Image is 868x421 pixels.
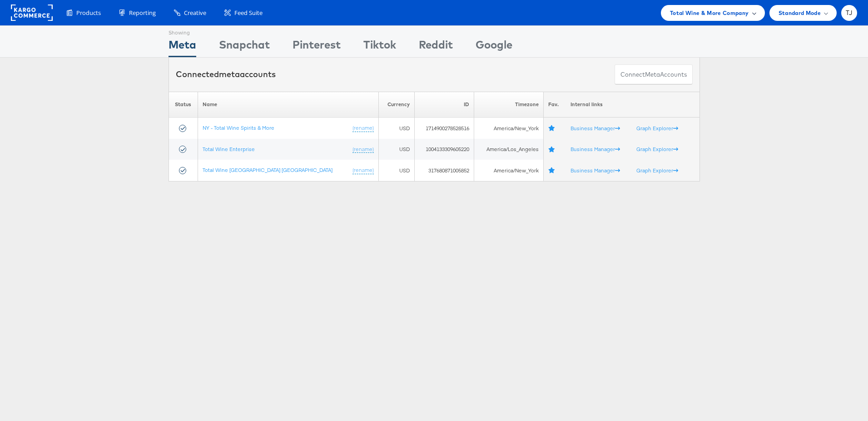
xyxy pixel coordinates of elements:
[670,8,749,18] span: Total Wine & More Company
[203,146,255,152] a: Total Wine Enterprise
[414,117,474,139] td: 1714900278528516
[474,92,544,117] th: Timezone
[203,166,332,173] a: Total Wine [GEOGRAPHIC_DATA] [GEOGRAPHIC_DATA]
[378,92,414,117] th: Currency
[570,146,620,152] a: Business Manager
[645,70,660,79] span: meta
[846,10,853,16] span: TJ
[636,167,678,174] a: Graph Explorer
[378,160,414,181] td: USD
[352,146,374,153] a: (rename)
[169,26,196,37] div: Showing
[293,37,341,57] div: Pinterest
[414,139,474,160] td: 1004133309605220
[636,146,678,152] a: Graph Explorer
[176,69,276,80] div: Connected accounts
[476,37,512,57] div: Google
[219,37,270,57] div: Snapchat
[474,139,544,160] td: America/Los_Angeles
[414,160,474,181] td: 317680871005852
[76,9,101,17] span: Products
[636,125,678,132] a: Graph Explorer
[234,9,263,17] span: Feed Suite
[203,124,274,131] a: NY - Total Wine Spirits & More
[779,8,821,18] span: Standard Mode
[419,37,453,57] div: Reddit
[352,124,374,132] a: (rename)
[474,160,544,181] td: America/New_York
[615,64,693,85] button: ConnectmetaAccounts
[378,117,414,139] td: USD
[184,9,206,17] span: Creative
[129,9,156,17] span: Reporting
[219,69,240,79] span: meta
[198,92,378,117] th: Name
[570,125,620,132] a: Business Manager
[414,92,474,117] th: ID
[378,139,414,160] td: USD
[363,37,396,57] div: Tiktok
[169,92,198,117] th: Status
[169,37,196,57] div: Meta
[474,117,544,139] td: America/New_York
[570,167,620,174] a: Business Manager
[352,166,374,174] a: (rename)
